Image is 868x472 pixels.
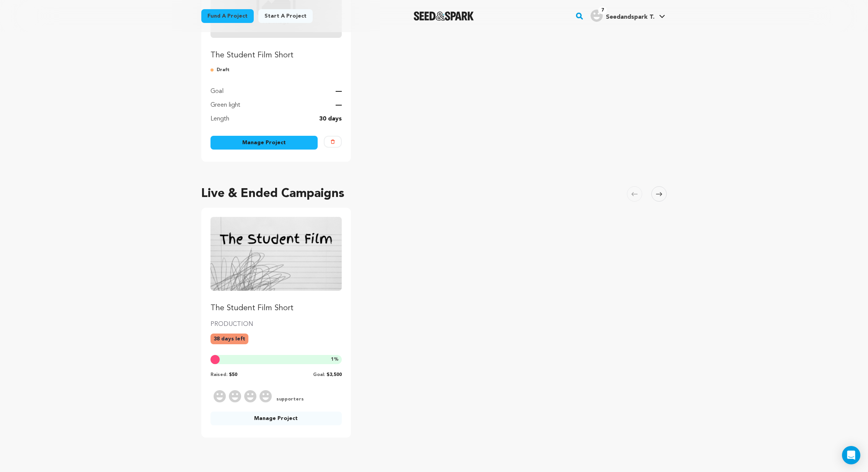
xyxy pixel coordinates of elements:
span: Seedandspark T. [606,14,654,20]
span: $50 [229,373,237,377]
a: Seedandspark T.'s Profile [589,8,667,22]
img: Supporter Image [214,390,226,402]
a: Seed&Spark Homepage [414,11,474,21]
span: Seedandspark T.'s Profile [589,8,667,24]
a: Fund a project [201,9,254,23]
span: supporters [275,396,304,402]
span: Raised: [210,373,227,377]
h2: Live & Ended Campaigns [201,185,344,203]
p: — [336,101,342,110]
img: user.png [591,10,603,22]
img: trash-empty.svg [331,140,335,144]
p: Length [210,114,229,124]
p: Goal [210,87,224,96]
div: Open Intercom Messenger [842,446,860,464]
span: 1 [331,357,334,362]
p: The Student Film Short [210,303,342,314]
p: 30 days [319,114,342,124]
img: Supporter Image [244,390,256,402]
span: Goal: [313,373,325,377]
a: Manage Project [210,136,318,150]
p: — [336,87,342,96]
a: Start a project [258,9,313,23]
img: Supporter Image [229,390,241,402]
div: Seedandspark T.'s Profile [591,10,654,22]
span: 7 [598,7,607,14]
a: Fund The Student Film Short [210,217,342,313]
img: Supporter Image [259,390,272,402]
p: Draft [210,67,342,73]
img: submitted-for-review.svg [210,67,217,73]
span: $3,500 [326,373,342,377]
p: PRODUCTION [210,320,342,329]
p: Green light [210,101,240,110]
a: Manage Project [210,412,342,425]
p: The Student Film Short [210,50,342,61]
p: 38 days left [210,334,248,344]
span: % [331,356,339,363]
img: Seed&Spark Logo Dark Mode [414,11,474,21]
